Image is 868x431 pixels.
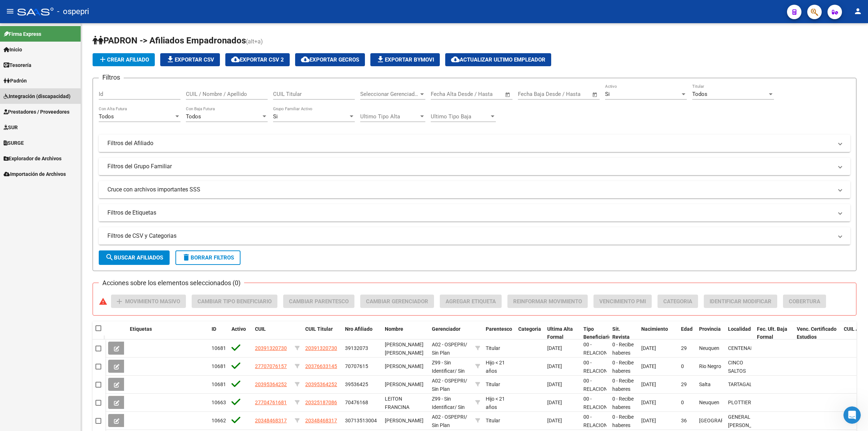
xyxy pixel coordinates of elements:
button: Selector de emoji [11,237,17,243]
span: Nacimiento [641,326,668,332]
mat-icon: cloud_download [451,55,460,64]
div: Ya está listo. [6,175,49,191]
span: Todos [99,113,114,120]
span: Agregar Etiqueta [446,298,496,305]
button: Cambiar Gerenciador [360,295,434,308]
mat-expansion-panel-header: Filtros de Etiquetas [99,204,850,221]
span: CUIL [255,326,266,332]
span: [PERSON_NAME] [PERSON_NAME] [385,342,424,356]
h3: Filtros [99,72,124,83]
mat-icon: cloud_download [231,55,240,64]
span: Nombre [385,326,403,332]
span: 39132073 [345,345,368,351]
input: Fecha inicio [518,91,547,97]
div: Ludmila dice… [6,218,139,247]
button: Movimiento Masivo [111,295,186,308]
mat-panel-title: Cruce con archivos importantes SSS [107,186,833,194]
h1: Fin [35,7,44,12]
mat-panel-title: Filtros de CSV y Categorias [107,232,833,240]
span: 20395364252 [305,381,337,387]
span: SUR [4,123,18,131]
span: [GEOGRAPHIC_DATA] [699,418,748,423]
span: [PERSON_NAME] [385,381,424,387]
span: Si [273,113,278,120]
div: [DATE] [547,417,578,425]
div: Micaela dice… [6,47,139,64]
mat-expansion-panel-header: Filtros del Afiliado [99,135,850,152]
span: [DATE] [641,418,656,423]
div: Ya está listo. [12,179,43,187]
span: Sit. Revista [612,326,630,340]
span: Explorador de Archivos [4,155,61,162]
mat-icon: search [105,253,114,262]
mat-panel-title: Filtros de Etiquetas [107,209,833,217]
mat-icon: menu [6,7,14,16]
span: Inicio [4,46,22,54]
span: Actualizar ultimo Empleador [451,56,545,63]
datatable-header-cell: Provincia [696,321,725,345]
datatable-header-cell: Categoria [515,321,544,345]
div: yo te aviso cuando esté listo. Ya lo derive, pero aguardo rpta de sistemas. [12,113,113,127]
span: CINCO SALTOS [728,360,746,374]
span: Tesorería [4,61,31,69]
button: Categoria [658,295,698,308]
button: Exportar CSV 2 [225,53,290,66]
div: muchas gracias [93,68,133,75]
span: 106818 [212,363,229,369]
span: Todos [692,91,707,97]
div: yo te aviso cuando esté listo. Ya lo derive, pero aguardo rpta de sistemas. [6,109,119,131]
mat-expansion-panel-header: Filtros del Grupo Familiar [99,158,850,175]
button: Crear Afiliado [93,53,155,66]
span: Exportar CSV 2 [231,56,284,63]
datatable-header-cell: Nro Afiliado [342,321,382,345]
datatable-header-cell: Edad [678,321,696,345]
span: 20391320730 [255,345,287,351]
span: 106817 [212,381,229,387]
span: A02 - OSPEPRI [432,378,465,384]
button: Enviar un mensaje… [124,234,136,246]
mat-icon: file_download [376,55,385,64]
span: Borrar Filtros [182,254,234,261]
datatable-header-cell: Nacimiento [638,321,678,345]
span: Venc. Certificado Estudios [797,326,837,340]
button: Open calendar [591,90,599,99]
div: GRACIASSSSSS [89,197,139,213]
span: [DATE] [641,363,656,369]
input: Fecha inicio [431,91,460,97]
span: 106630 [212,400,229,405]
span: Salta [699,381,711,387]
div: Micaela dice… [6,80,139,109]
datatable-header-cell: ID [209,321,229,345]
mat-expansion-panel-header: Filtros de CSV y Categorias [99,227,850,245]
button: Adjuntar un archivo [34,237,40,243]
span: 20391320730 [305,345,337,351]
datatable-header-cell: Venc. Certificado Estudios [794,321,841,345]
span: Z99 - Sin Identificar [432,396,455,410]
div: mil gracias [99,154,139,170]
mat-icon: file_download [166,55,175,64]
button: Actualizar ultimo Empleador [445,53,551,66]
button: go back [5,3,18,17]
span: Vencimiento PMI [599,298,646,305]
span: 20348468317 [305,418,337,423]
textarea: Escribe un mensaje... [6,222,139,234]
span: Exportar GECROS [301,56,359,63]
span: 29 [681,345,687,351]
button: Open calendar [504,90,512,99]
datatable-header-cell: Sit. Revista [609,321,638,345]
span: 0 [681,363,684,369]
span: 27707076157 [255,363,287,369]
span: Integración (discapacidad) [4,92,71,100]
span: 70476168 [345,400,368,405]
span: Activo [231,326,246,332]
span: Si [605,91,610,97]
span: Importación de Archivos [4,170,66,178]
span: [PERSON_NAME] [385,363,424,369]
span: Fec. Ult. Baja Formal [757,326,787,340]
button: Selector de gif [23,237,29,243]
h3: Acciones sobre los elementos seleccionados (0) [99,278,244,288]
div: GRACIASSSSSS [95,201,133,208]
img: Profile image for Fin [21,4,32,16]
span: TARTAGAL [728,381,752,387]
span: 00 - RELACION DE DEPENDENCIA [583,342,617,372]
